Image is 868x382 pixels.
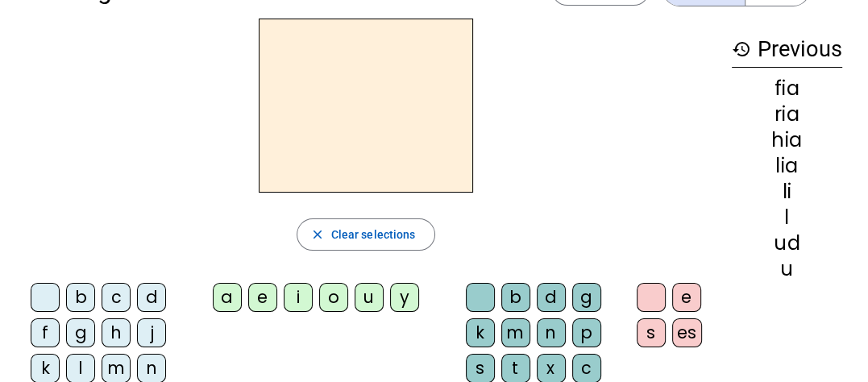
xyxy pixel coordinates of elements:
div: u [732,260,842,279]
div: i [284,283,313,312]
div: p [572,318,601,347]
div: b [66,283,95,312]
div: a [213,283,242,312]
div: e [248,283,277,312]
mat-icon: history [732,39,751,59]
div: n [537,318,566,347]
span: Clear selections [331,225,416,244]
div: s [637,318,666,347]
div: d [537,283,566,312]
div: fia [732,79,842,98]
div: g [66,318,95,347]
h3: Previous [732,31,842,68]
div: d [137,283,166,312]
div: f [31,318,60,347]
div: li [732,182,842,201]
div: b [501,283,530,312]
mat-icon: close [310,227,325,242]
div: u [355,283,384,312]
div: h [102,318,131,347]
button: Clear selections [297,218,436,251]
div: lia [732,156,842,176]
div: ria [732,105,842,124]
div: m [501,318,530,347]
div: e [672,283,701,312]
div: g [572,283,601,312]
div: y [390,283,419,312]
div: k [466,318,495,347]
div: l [732,208,842,227]
div: ud [732,234,842,253]
div: c [102,283,131,312]
div: hia [732,131,842,150]
div: j [137,318,166,347]
div: o [319,283,348,312]
div: es [672,318,702,347]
